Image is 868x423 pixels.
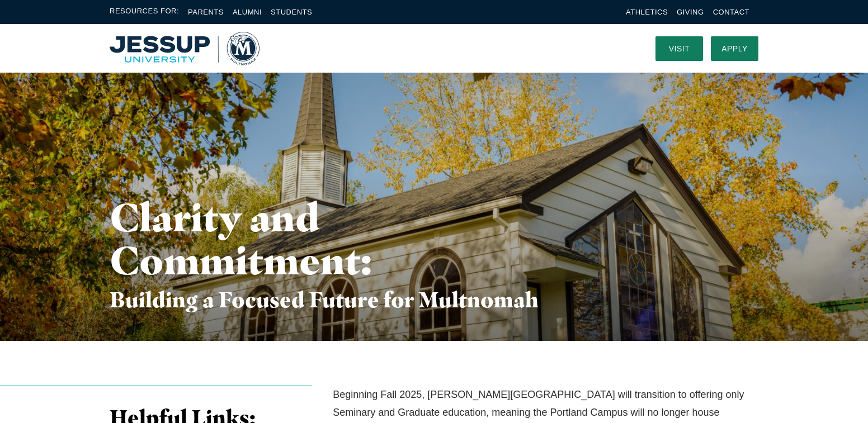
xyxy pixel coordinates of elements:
[110,32,260,65] a: Home
[110,32,260,65] img: Multnomah University Logo
[655,36,703,61] a: Visit
[711,36,758,61] a: Apply
[188,8,224,16] a: Parents
[677,8,704,16] a: Giving
[110,6,179,18] span: Resources For:
[110,196,368,282] h1: Clarity and Commitment:
[110,287,542,313] h3: Building a Focused Future for Multnomah
[713,8,749,16] a: Contact
[626,8,668,16] a: Athletics
[271,8,312,16] a: Students
[233,8,262,16] a: Alumni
